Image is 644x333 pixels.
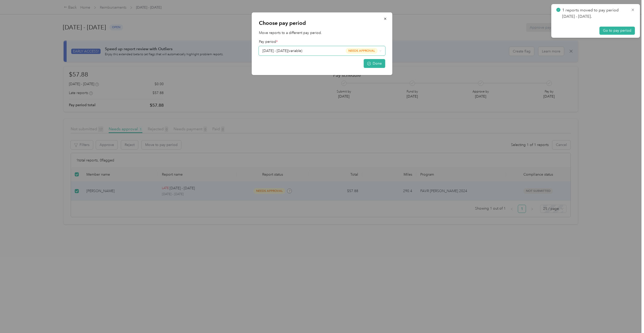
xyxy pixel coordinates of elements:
button: Done [364,59,385,68]
p: 1 reports moved to pay period [DATE] - [DATE]. [562,7,627,20]
iframe: Everlance-gr Chat Button Frame [616,305,644,333]
p: Move reports to a different pay period. [259,30,385,35]
p: Choose pay period [259,20,385,27]
span: needs approval [346,48,378,54]
span: [DATE] - [DATE] ( variable ) [262,49,302,53]
span: Pay period [259,40,276,44]
button: Go to pay period [599,27,635,35]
